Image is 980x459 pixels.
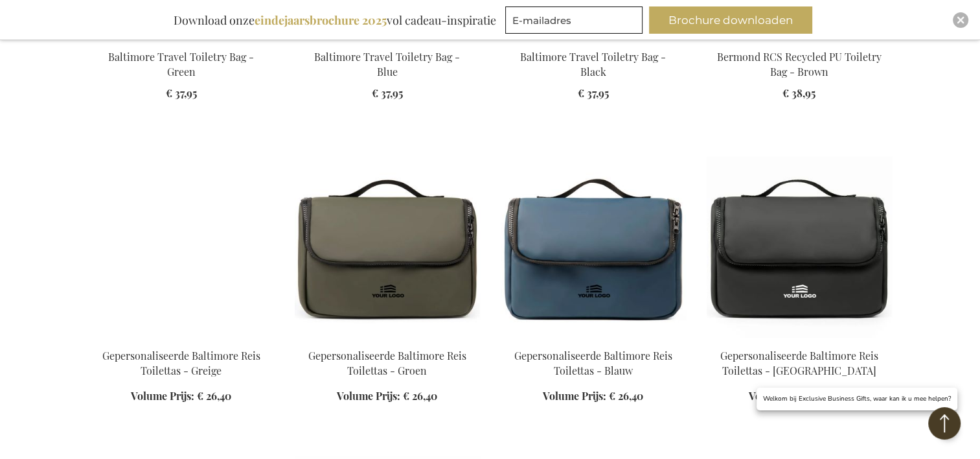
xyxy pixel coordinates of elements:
a: Baltimore Travel Toiletry Bag - Green [89,34,274,46]
a: Baltimore Travel Toiletry Bag - Green [108,50,254,78]
img: Personalised Baltimore Travel Toiletry Bag - Blue [501,156,686,338]
span: € 38,95 [782,86,815,100]
a: Baltimore Travel Toiletry Bag - Black [520,50,666,78]
a: Gepersonaliseerde Baltimore Reis Toilettas - [GEOGRAPHIC_DATA] [720,349,878,377]
a: Personalised Baltimore Travel Toiletry Bag - Greige [89,333,274,345]
a: Volume Prijs: € 26,40 [749,389,849,404]
span: Volume Prijs: [543,389,606,403]
button: Brochure downloaden [649,6,812,34]
div: Download onze vol cadeau-inspiratie [168,6,502,34]
span: Volume Prijs: [749,389,812,403]
a: Personalised Baltimore Travel Toiletry Bag - Green [295,333,480,345]
a: Gepersonaliseerde Baltimore Reis Toilettas - Greige [102,349,260,377]
span: Volume Prijs: [131,389,194,403]
span: € 26,40 [197,389,231,403]
a: Volume Prijs: € 26,40 [131,389,231,404]
img: Personalised Baltimore Travel Toiletry Bag - Greige [89,156,274,338]
a: Personalised Baltimore Travel Toiletry Bag - Black [707,333,892,345]
div: Close [953,12,968,28]
a: Gepersonaliseerde Baltimore Reis Toilettas - Blauw [514,349,672,377]
img: Personalised Baltimore Travel Toiletry Bag - Black [707,156,892,338]
a: Volume Prijs: € 26,40 [543,389,643,404]
span: € 26,40 [609,389,643,403]
input: E-mailadres [505,6,643,34]
a: Volume Prijs: € 26,40 [337,389,437,404]
b: eindejaarsbrochure 2025 [255,12,387,28]
span: € 37,95 [372,86,403,100]
a: Baltimore Travel Toiletry Bag - Blue [295,34,480,46]
a: Personalised Baltimore Travel Toiletry Bag - Blue [501,333,686,345]
img: Personalised Baltimore Travel Toiletry Bag - Green [295,156,480,338]
form: marketing offers and promotions [505,6,646,38]
a: Baltimore Travel Toiletry Bag - Black [501,34,686,46]
span: € 37,95 [166,86,197,100]
span: € 37,95 [578,86,609,100]
a: Bermond RCS Recycled PU Toiletry Bag - Brown [707,34,892,46]
a: Baltimore Travel Toiletry Bag - Blue [314,50,460,78]
a: Bermond RCS Recycled PU Toiletry Bag - Brown [717,50,882,78]
a: Gepersonaliseerde Baltimore Reis Toilettas - Groen [308,349,466,377]
span: Volume Prijs: [337,389,400,403]
img: Close [957,16,964,24]
span: € 26,40 [403,389,437,403]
